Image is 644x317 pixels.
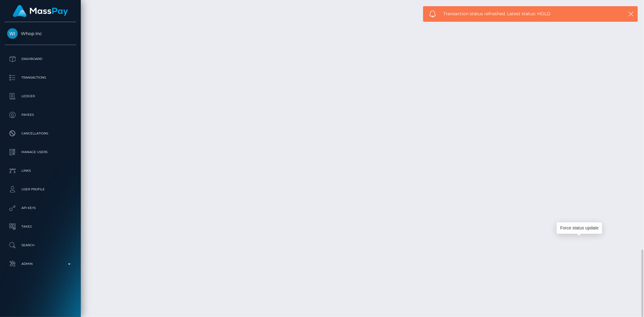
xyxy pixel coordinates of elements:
p: Transactions [7,73,74,82]
p: Search [7,241,74,250]
p: Admin [7,259,74,269]
a: Payees [5,107,76,123]
p: User Profile [7,185,74,194]
span: Transaction status refreshed. Latest status: HOLD [443,11,611,17]
a: Taxes [5,219,76,234]
p: Links [7,166,74,175]
a: Dashboard [5,51,76,67]
p: API Keys [7,203,74,213]
span: Whop Inc [5,31,76,36]
p: Payees [7,110,74,120]
a: Admin [5,256,76,272]
p: Manage Users [7,147,74,157]
div: Force status update [557,222,602,234]
p: Taxes [7,222,74,231]
p: Dashboard [7,54,74,64]
a: Links [5,163,76,179]
a: API Keys [5,200,76,216]
a: Transactions [5,70,76,85]
a: User Profile [5,182,76,197]
p: Cancellations [7,129,74,138]
a: Cancellations [5,126,76,141]
a: Ledger [5,88,76,104]
img: Whop Inc [7,28,18,39]
a: Manage Users [5,144,76,160]
img: MassPay Logo [13,5,68,17]
a: Search [5,238,76,253]
p: Ledger [7,92,74,101]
